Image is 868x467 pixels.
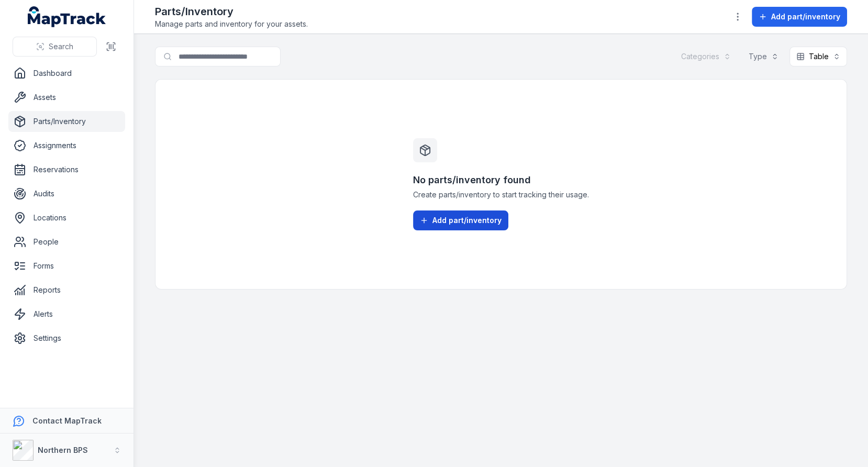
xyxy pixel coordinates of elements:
[789,47,847,66] button: Table
[742,47,785,66] button: Type
[8,255,125,276] a: Forms
[8,87,125,108] a: Assets
[28,6,106,27] a: MapTrack
[155,19,308,29] span: Manage parts and inventory for your assets.
[8,328,125,349] a: Settings
[8,63,125,84] a: Dashboard
[771,12,840,22] span: Add part/inventory
[8,280,125,301] a: Reports
[32,416,102,425] strong: Contact MapTrack
[49,41,73,52] span: Search
[8,183,125,204] a: Audits
[8,207,125,228] a: Locations
[413,190,589,200] span: Create parts/inventory to start tracking their usage.
[8,135,125,156] a: Assignments
[38,446,88,454] strong: Northern BPS
[413,210,508,230] button: Add part/inventory
[8,159,125,180] a: Reservations
[413,173,589,187] h3: No parts/inventory found
[752,7,847,27] button: Add part/inventory
[155,4,308,19] h2: Parts/Inventory
[8,304,125,325] a: Alerts
[432,215,502,226] span: Add part/inventory
[8,111,125,132] a: Parts/Inventory
[13,37,97,57] button: Search
[8,231,125,252] a: People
